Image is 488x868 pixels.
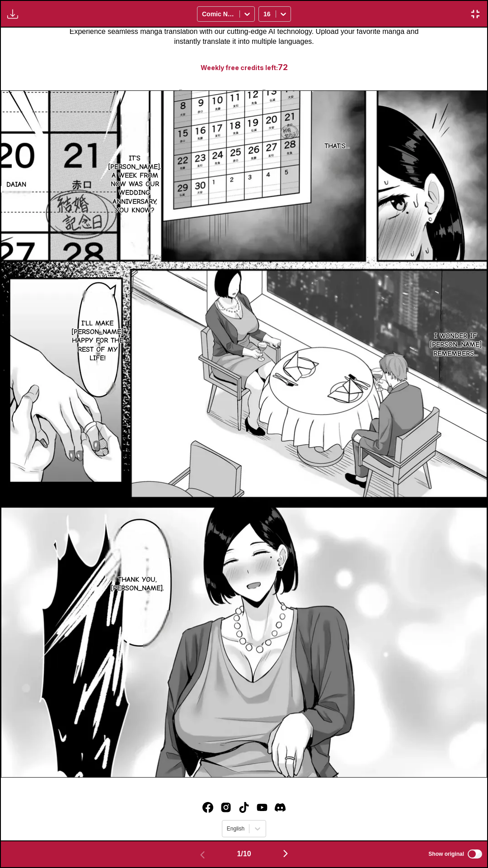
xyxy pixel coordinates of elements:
p: It's [PERSON_NAME]. A week from now was our wedding anniversary, you know? [106,152,163,217]
p: I'll make [PERSON_NAME] happy for the rest of my life! [70,317,125,364]
img: Manga Panel [1,90,487,777]
p: Daian [5,179,28,191]
img: Next page [280,848,291,859]
span: 1 / 10 [237,850,251,858]
p: Thank you, [PERSON_NAME]. [103,574,173,594]
span: Show original [428,851,464,857]
img: Previous page [197,849,208,860]
img: Download translated images [7,9,18,19]
p: That's... [323,140,352,152]
input: Show original [468,849,482,859]
p: I wonder if [PERSON_NAME] remembers... [428,330,483,360]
